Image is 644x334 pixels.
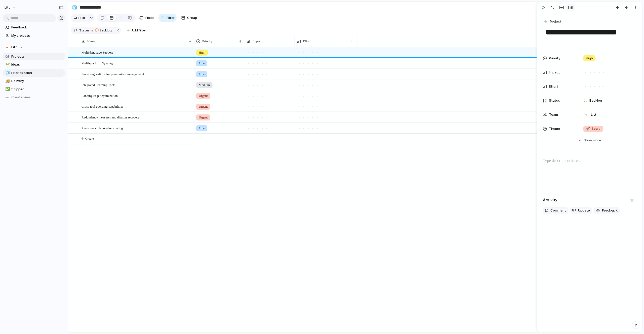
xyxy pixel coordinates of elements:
div: 🧊 [72,4,77,11]
span: Prioritization [11,70,64,75]
button: is [90,28,94,33]
span: Add filter [132,28,146,33]
span: High [586,56,593,61]
span: Update [578,208,590,213]
div: 🌱 [5,62,9,68]
a: Projects [3,53,65,60]
div: ✅ [5,86,9,92]
a: My projects [3,32,65,39]
span: Backlog [589,98,602,103]
span: Multi-platform Syncing [82,60,113,66]
span: Feedback [602,208,618,213]
button: Create [71,14,88,22]
span: Urgent [199,93,208,98]
span: Litt [5,5,10,10]
h2: Activity [543,197,557,203]
span: Low [199,72,205,77]
span: Cross-tool querying capabilities [82,103,123,109]
button: Showmore [543,136,636,145]
span: Create [74,15,85,20]
span: Urgent [199,115,208,120]
button: Litt [2,4,19,12]
span: 🚀 [586,127,590,131]
span: Comment [550,208,566,213]
button: Filter [158,14,177,22]
span: Status [79,28,90,33]
a: 🌱Ideas [3,61,65,68]
span: Feedback [11,25,64,30]
button: Litt [3,44,65,51]
span: Impact [549,70,560,75]
button: 🌱 [5,62,10,67]
span: Urgent [199,104,208,109]
span: Show [584,138,593,143]
button: Add filter [124,27,149,34]
button: Create view [3,94,65,101]
span: Shipped [11,87,64,92]
span: Effort [549,84,558,89]
button: 🧊 [5,70,10,75]
span: Litt [591,112,596,117]
button: Project [542,18,563,25]
span: Litt [11,45,17,50]
span: Project [550,19,561,24]
a: Feedback [3,24,65,31]
button: Feedback [594,207,620,214]
span: Low [199,126,205,131]
span: High [199,50,205,55]
button: 🚚 [5,78,10,83]
div: 🚚 [5,78,9,84]
span: Projects [11,54,64,59]
span: Team [549,112,558,117]
button: Backlog [94,28,115,33]
span: Landing Page Optimization [82,93,118,98]
span: more [593,138,601,143]
span: My projects [11,33,64,38]
span: Create [85,136,94,141]
button: Update [570,207,592,214]
span: Backlog [100,28,112,33]
span: is [91,28,93,33]
span: Real-time collaboration scoring [82,125,123,131]
span: Redundancy measures and disaster recovery [82,114,139,120]
button: ✅ [5,87,10,92]
button: Group [179,14,199,22]
span: Create view [11,95,31,100]
button: 🧊 [70,4,78,12]
span: Low [199,61,205,66]
a: ✅Shipped [3,86,65,93]
span: Medium [199,82,210,88]
span: Priority [549,56,560,61]
span: Multi-language Support [82,49,113,55]
span: Effort [303,39,311,44]
span: Fields [145,15,154,20]
span: Integrated Learning Tools [82,82,115,88]
span: Impact [253,39,262,44]
div: 🧊 [5,70,9,76]
button: Fields [137,14,156,22]
span: Delivery [11,78,64,83]
span: Group [187,15,197,20]
span: Ideas [11,62,64,67]
span: Name [87,39,95,44]
a: 🚚Delivery [3,77,65,85]
span: Scale [586,126,600,131]
span: Smart suggestions for permissions management [82,71,144,77]
button: Comment [543,207,568,214]
span: Filter [167,15,175,20]
a: 🧊Prioritization [3,69,65,77]
span: Priority [202,39,212,44]
span: Theme [549,126,560,131]
span: Status [549,98,560,103]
